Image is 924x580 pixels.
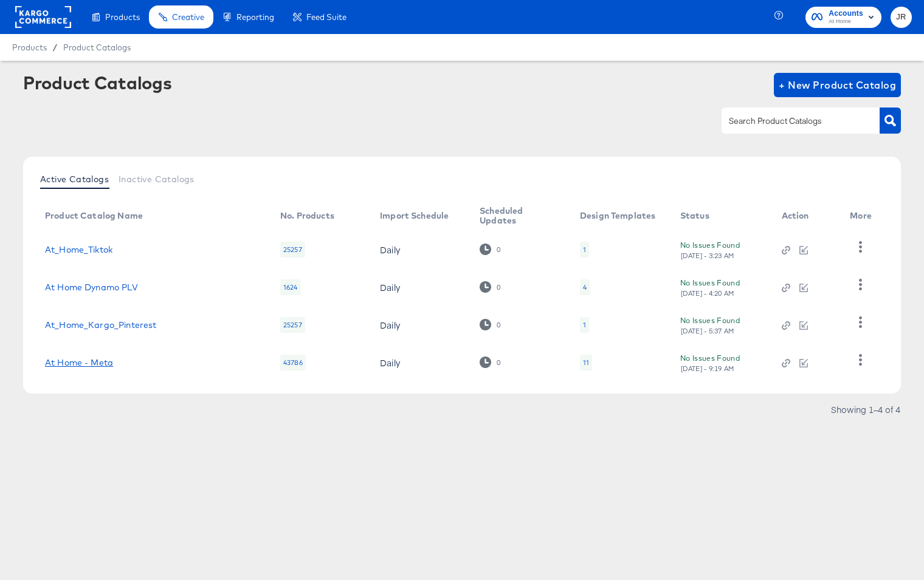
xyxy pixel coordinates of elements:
[280,211,334,220] div: No. Products
[580,211,655,220] div: Design Templates
[23,73,171,92] div: Product Catalogs
[172,12,204,22] span: Creative
[40,174,109,184] span: Active Catalogs
[583,358,589,367] div: 11
[805,7,881,28] button: AccountsAt Home
[480,206,556,225] div: Scheduled Updates
[380,211,449,220] div: Import Schedule
[280,279,301,295] div: 1624
[45,358,113,367] a: At Home - Meta
[496,245,501,254] div: 0
[840,202,886,231] th: More
[63,43,131,52] a: Product Catalogs
[891,7,912,28] button: JR
[829,7,863,20] span: Accounts
[779,77,896,94] span: + New Product Catalog
[370,306,470,344] td: Daily
[726,114,856,128] input: Search Product Catalogs
[280,242,305,258] div: 25257
[370,231,470,268] td: Daily
[480,319,501,330] div: 0
[45,320,156,330] a: At_Home_Kargo_Pinterest
[583,245,586,254] div: 1
[105,12,140,22] span: Products
[580,317,589,333] div: 1
[774,73,901,97] button: + New Product Catalog
[280,355,306,370] div: 43786
[45,245,112,254] a: At_Home_Tiktok
[496,321,501,329] div: 0
[830,405,901,414] div: Showing 1–4 of 4
[480,357,501,368] div: 0
[671,202,772,231] th: Status
[370,344,470,381] td: Daily
[480,281,501,293] div: 0
[45,282,138,292] a: At Home Dynamo PLV
[583,320,586,330] div: 1
[370,268,470,306] td: Daily
[496,283,501,292] div: 0
[580,355,592,370] div: 11
[580,279,590,295] div: 4
[480,244,501,255] div: 0
[236,12,274,22] span: Reporting
[45,211,143,220] div: Product Catalog Name
[496,358,501,367] div: 0
[829,17,863,27] span: At Home
[119,174,195,184] span: Inactive Catalogs
[306,12,346,22] span: Feed Suite
[895,10,907,24] span: JR
[12,43,47,52] span: Products
[280,317,305,333] div: 25257
[47,43,63,52] span: /
[583,282,587,292] div: 4
[772,202,841,231] th: Action
[580,242,589,258] div: 1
